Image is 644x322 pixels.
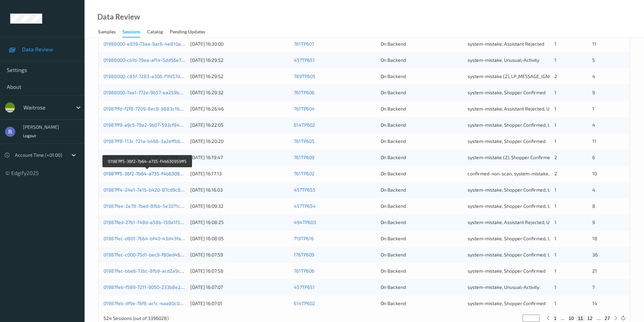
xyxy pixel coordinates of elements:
a: Pending Updates [170,27,212,37]
span: 1 [554,90,556,95]
div: Catalog [147,28,163,37]
div: [DATE] 16:26:46 [190,105,289,112]
a: 01987fec-d801-7664-bf40-43d43fab3e33 [103,236,194,241]
span: system-mistake, Assistant Rejected, Unusual-Activity [468,106,581,112]
span: system-mistake, Unusual-Activity [468,284,539,290]
div: On Backend [381,219,463,226]
a: 789TP605 [294,73,315,79]
span: 1 [554,57,556,63]
span: system-mistake, Unusual-Activity [468,57,539,63]
div: [DATE] 16:29:52 [190,57,289,64]
a: 01987ff4-24e1-7e15-b420-87cd9c82e89e [103,187,194,193]
div: [DATE] 16:19:47 [190,154,289,161]
span: system-mistake, Shopper Confirmed, Unusual-Activity [468,252,583,257]
span: 10 [592,171,597,176]
button: 11 [576,315,586,321]
span: 8 [592,203,595,209]
span: 1 [554,138,556,144]
div: On Backend [381,203,463,209]
span: 6 [592,154,595,160]
span: system-mistake (2), Shopper Confirmed, Assistant Rejected, Unusual-Activity (2) [468,154,639,160]
div: [DATE] 16:30:00 [190,41,289,47]
div: On Backend [381,170,463,177]
a: 01987ff9-a9c5-79a2-9b07-593cf94bc3f4 [103,122,192,128]
div: [DATE] 16:07:01 [190,300,289,307]
span: 11 [592,138,596,144]
div: [DATE] 16:20:20 [190,138,289,145]
button: 12 [585,315,595,321]
button: 10 [567,315,576,321]
span: 2 [554,171,557,176]
div: On Backend [381,235,463,242]
div: On Backend [381,138,463,145]
div: Sessions [122,28,140,38]
span: 36 [592,252,598,257]
a: 01988000-cb1b-79ea-af14-5dd56e7ffc4b [103,57,193,63]
a: 01988000-e939-73aa-9ac6-4e810a073dde [103,41,197,47]
a: Sessions [122,27,147,38]
a: 01987ff7-904f-7d9e-8266-fe5298c3a589 [103,154,193,160]
span: 21 [592,268,597,274]
div: On Backend [381,154,463,161]
a: 614TP602 [294,300,315,306]
span: 1 [554,252,556,257]
span: system-mistake, Shopper Confirmed, Unusual-Activity [468,122,583,128]
div: On Backend [381,122,463,128]
span: 14 [592,300,597,306]
div: On Backend [381,300,463,307]
a: 01987fed-27b1-748d-a58b-159a1f3cea01 [103,219,192,225]
a: 761TP607 [294,41,314,47]
a: 01987feb-df9e-76f8-ac1c-4aa80c06e165 [103,300,192,306]
div: [DATE] 16:08:25 [190,219,289,226]
button: ... [558,315,567,321]
div: On Backend [381,73,463,80]
a: 494TP603 [294,219,316,225]
div: [DATE] 16:22:05 [190,122,289,128]
a: 01987feb-f589-7211-9050-233b8e2cd4a9 [103,284,194,290]
div: [DATE] 16:29:32 [190,89,289,96]
span: system-mistake, Shopper Confirmed, Unusual-Activity [468,236,583,241]
span: 1 [554,106,556,112]
div: On Backend [381,57,463,64]
span: 4 [592,73,595,79]
button: ... [595,315,603,321]
button: 1 [552,315,559,321]
div: On Backend [381,105,463,112]
div: [DATE] 16:29:52 [190,73,289,80]
a: 761TP609 [294,154,314,160]
a: 01987ffd-f2f8-7209-8ec8-9883c163e688 [103,106,194,112]
a: 01987fec-c000-75d1-bec9-f80ed46b6983 [103,252,194,257]
div: On Backend [381,251,463,258]
div: Data Review [97,14,140,20]
div: On Backend [381,284,463,291]
span: system-mistake, Shopper Confirmed [468,300,546,306]
span: system-mistake, Shopper Confirmed [468,138,546,144]
a: 01988000-7aa1-772e-9b57-ea259bdc90c2 [103,90,195,95]
div: [DATE] 16:07:58 [190,268,289,274]
button: 27 [602,315,612,321]
a: 761TP602 [294,171,314,176]
a: 614TP602 [294,122,315,128]
span: 1 [554,268,556,274]
a: 176TP609 [294,252,314,257]
div: [DATE] 16:08:05 [190,235,289,242]
a: 761TP604 [294,106,315,112]
span: 9 [592,219,595,225]
a: 457TP655 [294,187,315,193]
a: 01987ff8-113c-721a-b466-3a2effb69702 [103,138,191,144]
div: On Backend [381,187,463,193]
span: 11 [592,41,596,47]
div: Samples [98,28,116,37]
a: Catalog [147,27,170,37]
a: 761TP606 [294,90,314,95]
div: [DATE] 16:09:32 [190,203,289,209]
span: 1 [554,300,556,306]
a: 457TP651 [294,284,315,290]
a: 761TP606 [294,268,314,274]
a: Samples [98,27,122,37]
div: On Backend [381,89,463,96]
div: [DATE] 16:16:03 [190,187,289,193]
span: 9 [592,90,595,95]
a: 01987fee-2e78-7bed-8fbb-5e3071c10344 [103,203,194,209]
span: 1 [554,41,556,47]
